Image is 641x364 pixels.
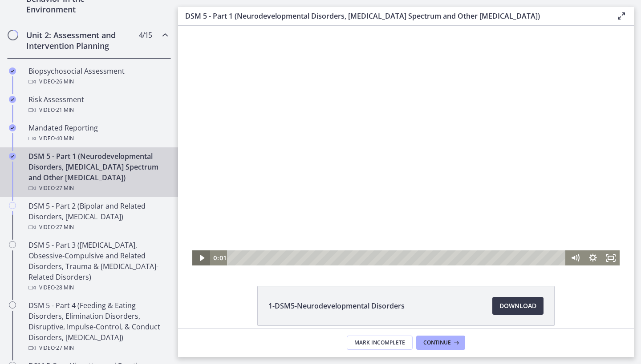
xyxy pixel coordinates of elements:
[26,30,135,51] h2: Unit 2: Assessment and Intervention Planning
[9,67,16,75] i: Completed
[268,301,405,311] span: 1-DSM5-Neurodevelopmental Disorders
[55,133,74,144] span: · 40 min
[28,300,167,353] div: DSM 5 - Part 4 (Feeding & Eating Disorders, Elimination Disorders, Disruptive, Impulse-Control, &...
[55,343,74,353] span: · 27 min
[28,343,167,353] div: Video
[28,282,167,293] div: Video
[416,336,465,350] button: Continue
[9,153,16,160] i: Completed
[55,222,74,233] span: · 27 min
[354,339,405,346] span: Mark Incomplete
[28,201,167,233] div: DSM 5 - Part 2 (Bipolar and Related Disorders, [MEDICAL_DATA])
[185,11,602,21] h3: DSM 5 - Part 1 (Neurodevelopmental Disorders, [MEDICAL_DATA] Spectrum and Other [MEDICAL_DATA])
[347,336,413,350] button: Mark Incomplete
[55,105,74,115] span: · 21 min
[28,222,167,233] div: Video
[28,94,167,115] div: Risk Assessment
[492,297,544,315] a: Download
[424,225,442,240] button: Fullscreen
[28,151,167,194] div: DSM 5 - Part 1 (Neurodevelopmental Disorders, [MEDICAL_DATA] Spectrum and Other [MEDICAL_DATA])
[28,240,167,293] div: DSM 5 - Part 3 ([MEDICAL_DATA], Obsessive-Compulsive and Related Disorders, Trauma & [MEDICAL_DAT...
[9,96,16,103] i: Completed
[55,282,74,293] span: · 28 min
[28,183,167,194] div: Video
[178,26,634,265] iframe: Video Lesson
[499,301,536,311] span: Download
[28,66,167,87] div: Biopsychosocial Assessment
[139,30,152,40] span: 4 / 15
[28,76,167,87] div: Video
[55,183,74,194] span: · 27 min
[28,133,167,144] div: Video
[9,124,16,131] i: Completed
[28,105,167,115] div: Video
[406,225,424,240] button: Show settings menu
[55,76,74,87] span: · 26 min
[28,123,167,144] div: Mandated Reporting
[388,225,406,240] button: Mute
[423,339,451,346] span: Continue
